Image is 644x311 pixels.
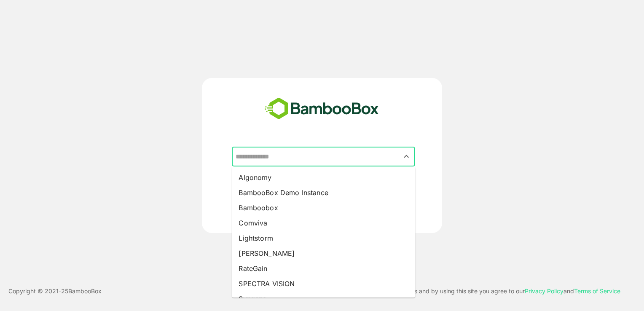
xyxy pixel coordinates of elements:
li: BambooBox Demo Instance [232,185,415,200]
p: Copyright © 2021- 25 BambooBox [8,286,102,296]
li: SPECTRA VISION [232,276,415,291]
li: Bamboobox [232,200,415,215]
li: RateGain [232,261,415,276]
li: Comviva [232,215,415,231]
li: Syngene [232,291,415,306]
img: bamboobox [260,95,384,123]
a: Privacy Policy [525,287,563,295]
li: Algonomy [232,170,415,185]
a: Terms of Service [574,287,620,295]
p: This site uses cookies and by using this site you agree to our and [357,286,620,296]
li: Lightstorm [232,231,415,246]
button: Close [401,151,412,162]
li: [PERSON_NAME] [232,246,415,261]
